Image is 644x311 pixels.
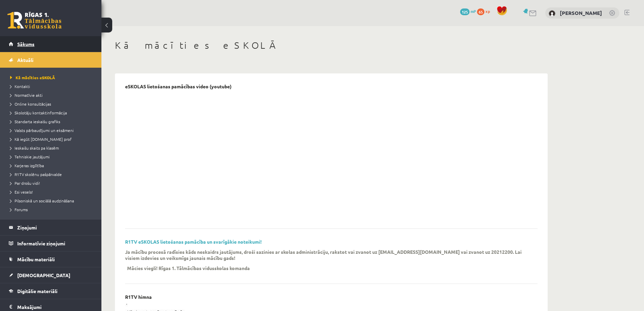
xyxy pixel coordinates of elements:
[10,119,60,124] span: Standarta ieskaišu grafiks
[10,206,95,213] a: Forums
[9,267,93,283] a: [DEMOGRAPHIC_DATA]
[17,236,93,251] legend: Informatīvie ziņojumi
[9,52,93,68] a: Aktuāli
[17,288,57,294] span: Digitālie materiāli
[9,251,93,267] a: Mācību materiāli
[10,101,95,107] a: Online konsultācijas
[10,136,95,142] a: Kā iegūt [DOMAIN_NAME] prof
[127,265,158,271] p: Mācies viegli!
[549,10,555,17] img: Emīls Miķelsons
[10,128,74,133] span: Valsts pārbaudījumi un eksāmeni
[10,189,95,195] a: Esi vesels!
[10,163,44,168] span: Karjeras izglītība
[10,162,95,169] a: Karjeras izglītība
[10,110,67,115] span: Skolotāju kontaktinformācija
[10,92,95,98] a: Normatīvie akti
[477,8,493,14] a: 65 xp
[10,154,50,159] span: Tehniskie jautājumi
[115,40,548,51] h1: Kā mācīties eSKOLĀ
[10,154,95,160] a: Tehniskie jautājumi
[460,8,476,14] a: 125 mP
[125,294,152,300] p: R1TV himna
[10,145,59,151] span: Ieskaišu skaits pa klasēm
[10,180,95,186] a: Par drošu vidi!
[10,198,95,204] a: Pilsoniskā un sociālā audzināšana
[125,249,527,261] p: Ja mācību procesā radīsies kāds neskaidrs jautājums, droši sazinies ar skolas administrāciju, rak...
[125,239,262,245] a: R1TV eSKOLAS lietošanas pamācība un svarīgākie noteikumi!
[10,198,74,203] span: Pilsoniskā un sociālā audzināšana
[10,145,95,151] a: Ieskaišu skaits pa klasēm
[17,57,33,63] span: Aktuāli
[9,236,93,251] a: Informatīvie ziņojumi
[9,36,93,52] a: Sākums
[471,8,476,14] span: mP
[17,41,34,47] span: Sākums
[460,8,470,15] span: 125
[560,9,602,16] a: [PERSON_NAME]
[17,220,93,235] legend: Ziņojumi
[10,84,30,89] span: Kontakti
[17,256,55,262] span: Mācību materiāli
[17,272,70,278] span: [DEMOGRAPHIC_DATA]
[10,110,95,116] a: Skolotāju kontaktinformācija
[10,189,33,195] span: Esi vesels!
[10,83,95,89] a: Kontakti
[10,171,95,177] a: R1TV skolēnu pašpārvalde
[10,101,51,107] span: Online konsultācijas
[477,8,484,15] span: 65
[10,180,40,186] span: Par drošu vidi!
[9,220,93,235] a: Ziņojumi
[10,172,62,177] span: R1TV skolēnu pašpārvalde
[10,118,95,125] a: Standarta ieskaišu grafiks
[10,136,72,142] span: Kā iegūt [DOMAIN_NAME] prof
[485,8,490,14] span: xp
[9,283,93,299] a: Digitālie materiāli
[159,265,250,271] p: Rīgas 1. Tālmācības vidusskolas komanda
[10,127,95,133] a: Valsts pārbaudījumi un eksāmeni
[10,207,28,212] span: Forums
[125,84,232,89] p: eSKOLAS lietošanas pamācības video (youtube)
[10,74,95,81] a: Kā mācīties eSKOLĀ
[10,92,43,98] span: Normatīvie akti
[7,12,62,29] a: Rīgas 1. Tālmācības vidusskola
[10,75,55,80] span: Kā mācīties eSKOLĀ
